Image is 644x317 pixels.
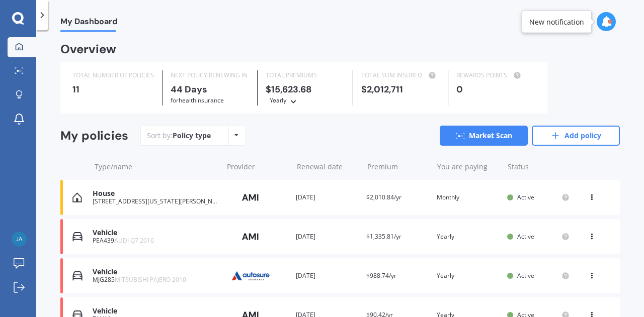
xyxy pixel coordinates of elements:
div: You are paying [437,162,499,172]
img: House [72,192,82,202]
div: TOTAL PREMIUMS [266,70,344,80]
div: 0 [456,84,535,94]
img: Vehicle [72,271,83,281]
span: MITSUBISHI PAJERO 2010 [115,275,186,284]
span: My Dashboard [60,17,117,30]
div: Monthly [437,192,499,202]
span: Active [517,232,534,241]
div: REWARDS POINTS [456,70,535,80]
span: for Health insurance [171,96,224,104]
div: TOTAL SUM INSURED [361,70,440,80]
div: $2,012,711 [361,84,440,94]
div: My policies [60,129,128,143]
div: 11 [72,84,154,94]
div: Premium [367,162,429,172]
div: MJG285 [93,276,217,283]
div: Type/name [95,162,219,172]
span: $2,010.84/yr [366,193,401,201]
div: [DATE] [296,232,358,242]
span: $1,335.81/yr [366,232,401,241]
div: Vehicle [93,268,217,276]
div: Vehicle [93,229,217,237]
div: TOTAL NUMBER OF POLICIES [72,70,154,80]
img: AMI [225,227,276,246]
b: 44 Days [171,83,207,95]
span: Active [517,271,534,280]
div: Renewal date [297,162,359,172]
div: New notification [529,17,584,27]
div: [DATE] [296,271,358,281]
div: Provider [227,162,289,172]
span: AUDI Q7 2016 [114,236,154,245]
img: 4005ff6056ba6bfb37146a423cccf161 [12,232,27,247]
a: Add policy [532,126,620,146]
span: $988.74/yr [366,271,396,280]
img: Vehicle [72,232,83,242]
span: Active [517,193,534,201]
div: [DATE] [296,192,358,202]
div: Status [508,162,570,172]
a: Market Scan [440,126,528,146]
div: PEA439 [93,237,217,244]
div: NEXT POLICY RENEWING IN [171,70,249,80]
div: $15,623.68 [266,84,344,105]
div: Policy type [173,131,211,141]
div: Overview [60,44,116,54]
img: AMI [225,188,276,207]
img: Autosure [225,266,276,285]
div: Yearly [437,232,499,242]
div: Yearly [270,95,287,105]
div: House [93,189,217,198]
div: Yearly [437,271,499,281]
div: Vehicle [93,307,217,315]
div: [STREET_ADDRESS][US_STATE][PERSON_NAME] [93,198,217,205]
div: Sort by: [147,131,211,141]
